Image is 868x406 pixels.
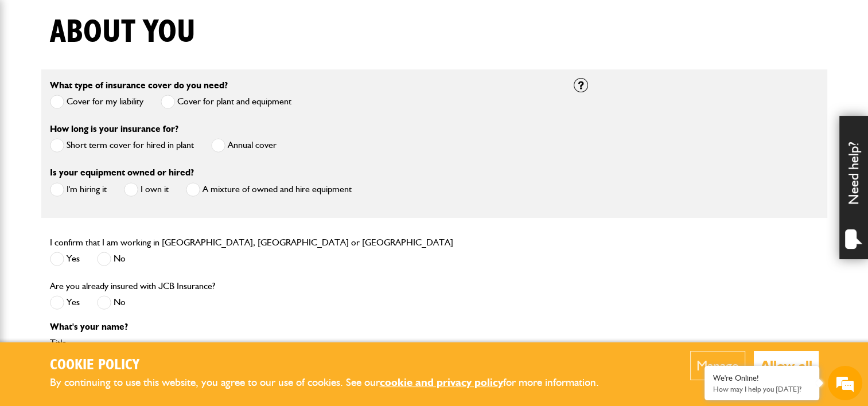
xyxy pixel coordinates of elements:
[186,182,352,197] label: A mixture of owned and hire equipment
[50,138,194,153] label: Short term cover for hired in plant
[50,357,618,374] h2: Cookie Policy
[50,81,228,90] label: What type of insurance cover do you need?
[50,95,143,109] label: Cover for my liability
[50,282,215,291] label: Are you already insured with JCB Insurance?
[50,238,453,247] label: I confirm that I am working in [GEOGRAPHIC_DATA], [GEOGRAPHIC_DATA] or [GEOGRAPHIC_DATA]
[211,138,277,153] label: Annual cover
[50,168,194,177] label: Is your equipment owned or hired?
[713,385,811,393] p: How may I help you today?
[50,338,556,348] label: Title
[380,376,503,389] a: cookie and privacy policy
[50,322,556,331] p: What's your name?
[50,13,196,52] h1: About you
[50,182,107,197] label: I'm hiring it
[50,295,80,310] label: Yes
[713,373,811,383] div: We're Online!
[97,295,126,310] label: No
[50,374,618,392] p: By continuing to use this website, you agree to our use of cookies. See our for more information.
[839,116,868,259] div: Need help?
[97,252,126,266] label: No
[754,351,819,380] button: Allow all
[161,95,291,109] label: Cover for plant and equipment
[50,124,178,134] label: How long is your insurance for?
[124,182,169,197] label: I own it
[690,351,745,380] button: Manage
[50,252,80,266] label: Yes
